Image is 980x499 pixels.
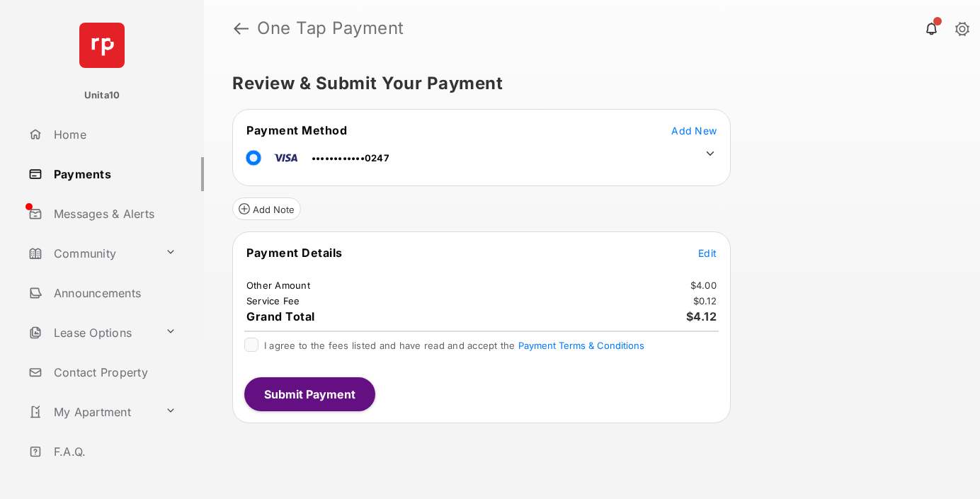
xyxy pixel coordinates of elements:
img: svg+xml;base64,PHN2ZyB4bWxucz0iaHR0cDovL3d3dy53My5vcmcvMjAwMC9zdmciIHdpZHRoPSI2NCIgaGVpZ2h0PSI2NC... [79,23,125,68]
span: Edit [698,247,717,259]
a: My Apartment [23,395,159,429]
button: I agree to the fees listed and have read and accept the [518,340,644,351]
button: Edit [698,246,717,260]
span: Payment Details [246,246,343,260]
span: Grand Total [246,309,315,323]
a: Lease Options [23,316,159,350]
h5: Review & Submit Your Payment [232,75,940,92]
span: ••••••••••••0247 [312,152,389,164]
a: Announcements [23,276,204,310]
p: Unita10 [84,88,120,103]
td: $4.00 [690,279,717,292]
button: Add New [671,123,717,137]
a: Community [23,236,159,270]
td: Service Fee [246,294,301,307]
a: Messages & Alerts [23,197,204,231]
a: Contact Property [23,355,204,389]
strong: One Tap Payment [257,20,404,37]
span: Add New [671,125,717,137]
span: Payment Method [246,123,347,137]
button: Add Note [232,197,301,220]
a: Payments [23,157,204,191]
td: $0.12 [693,294,717,307]
span: $4.12 [686,309,717,323]
td: Other Amount [246,279,311,292]
span: I agree to the fees listed and have read and accept the [264,340,644,351]
button: Submit Payment [244,377,375,411]
a: Home [23,117,204,151]
a: F.A.Q. [23,435,204,469]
